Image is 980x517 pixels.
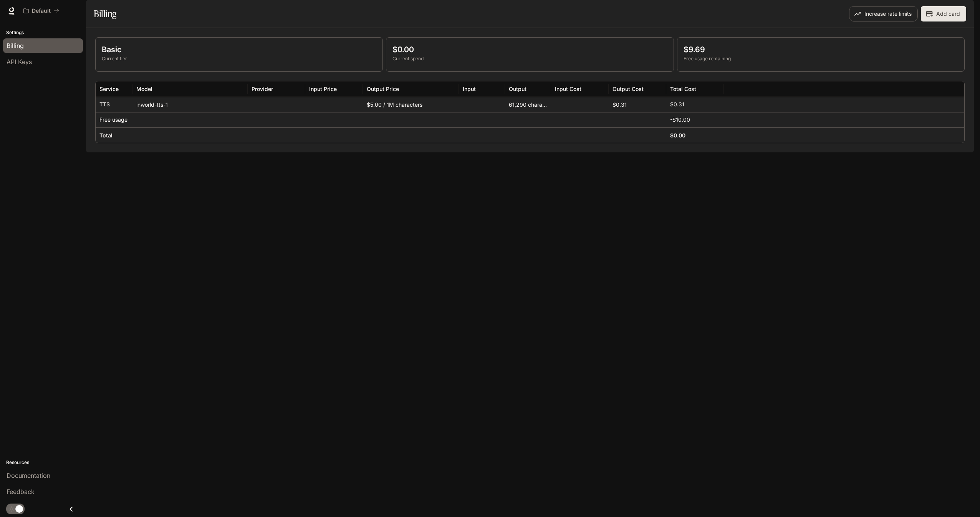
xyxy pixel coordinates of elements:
[99,101,110,108] p: TTS
[670,101,684,108] p: $0.31
[99,86,119,92] div: Service
[136,86,152,92] div: Model
[367,86,399,92] div: Output Price
[505,97,551,112] div: 61,290 characters
[99,132,113,139] h6: Total
[32,8,51,14] p: Default
[921,6,966,21] button: Add card
[99,116,127,124] p: Free usage
[509,86,526,92] div: Output
[392,55,667,62] p: Current spend
[849,6,918,21] button: Increase rate limits
[102,44,376,55] p: Basic
[555,86,581,92] div: Input Cost
[670,86,696,92] div: Total Cost
[684,44,958,55] p: $9.69
[463,86,476,92] div: Input
[670,132,685,139] h6: $0.00
[363,97,459,112] div: $5.00 / 1M characters
[670,116,690,124] p: -$10.00
[309,86,337,92] div: Input Price
[102,55,376,62] p: Current tier
[684,55,958,62] p: Free usage remaining
[94,6,116,21] h1: Billing
[609,97,666,112] div: $0.31
[252,86,273,92] div: Provider
[392,44,667,55] p: $0.00
[612,86,644,92] div: Output Cost
[132,97,248,112] div: inworld-tts-1
[20,3,63,18] button: All workspaces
